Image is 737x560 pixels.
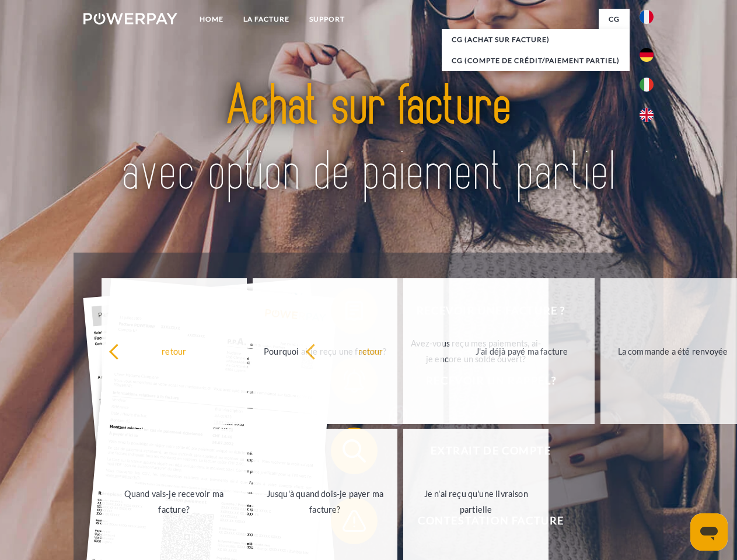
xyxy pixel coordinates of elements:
a: Home [190,9,233,30]
div: J'ai déjà payé ma facture [456,343,588,359]
a: CG (Compte de crédit/paiement partiel) [442,50,630,71]
div: Jusqu'à quand dois-je payer ma facture? [260,486,391,517]
img: logo-powerpay-white.svg [83,13,177,24]
iframe: Bouton de lancement de la fenêtre de messagerie [690,513,728,551]
a: Support [299,9,355,30]
a: CG (achat sur facture) [442,29,630,50]
div: Quand vais-je recevoir ma facture? [109,486,240,517]
div: retour [109,343,240,359]
img: fr [640,10,654,24]
a: LA FACTURE [233,9,299,30]
div: Pourquoi ai-je reçu une facture? [260,343,391,359]
img: it [640,78,654,92]
a: CG [599,9,630,30]
div: retour [305,343,436,359]
img: de [640,48,654,62]
img: title-powerpay_fr.svg [111,56,626,223]
img: en [640,108,654,122]
div: Je n'ai reçu qu'une livraison partielle [410,486,542,517]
